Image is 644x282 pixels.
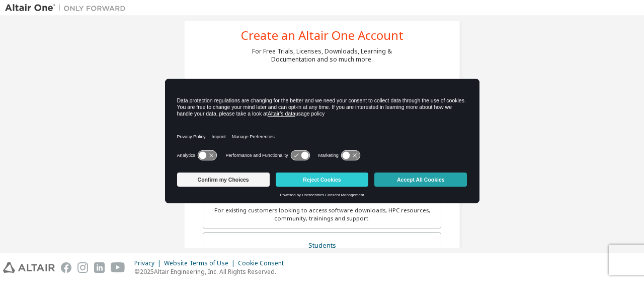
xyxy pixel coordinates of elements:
[241,29,404,41] div: Create an Altair One Account
[94,262,105,273] img: linkedin.svg
[111,262,125,273] img: youtube.svg
[209,239,435,253] div: Students
[77,262,88,273] img: instagram.svg
[164,259,238,267] div: Website Terms of Use
[209,206,435,222] div: For existing customers looking to access software downloads, HPC resources, community, trainings ...
[5,3,131,13] img: Altair One
[134,259,164,267] div: Privacy
[238,259,290,267] div: Cookie Consent
[61,262,71,273] img: facebook.svg
[3,262,55,273] img: altair_logo.svg
[134,267,290,276] p: © 2025 Altair Engineering, Inc. All Rights Reserved.
[252,47,392,64] div: For Free Trials, Licenses, Downloads, Learning & Documentation and so much more.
